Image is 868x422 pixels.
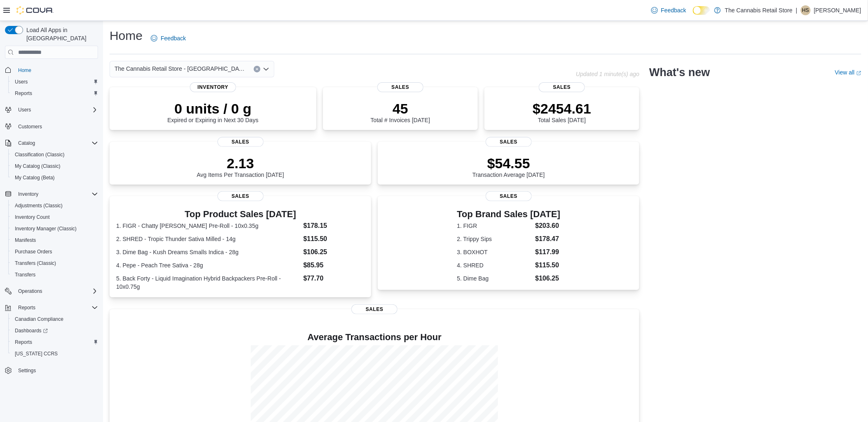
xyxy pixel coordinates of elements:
span: Sales [539,82,585,92]
span: Purchase Orders [15,248,52,255]
a: Purchase Orders [12,247,56,257]
button: Customers [2,121,101,132]
button: Operations [15,286,46,296]
span: Inventory Count [15,214,50,220]
a: Classification (Classic) [12,150,68,160]
span: Washington CCRS [12,349,98,359]
a: Transfers [12,270,39,280]
a: Adjustments (Classic) [12,201,66,211]
p: 2.13 [197,155,284,172]
button: Operations [2,285,101,297]
div: Total Sales [DATE] [533,100,591,123]
span: Inventory Manager (Classic) [15,225,77,232]
span: Sales [377,82,423,92]
button: Reports [8,336,101,348]
a: Settings [15,366,39,376]
span: Dashboards [15,327,48,334]
span: My Catalog (Classic) [15,163,61,169]
button: Inventory [15,189,42,199]
dd: $85.95 [303,260,365,270]
dt: 2. SHRED - Tropic Thunder Sativa Milled - 14g [116,235,300,243]
dd: $115.50 [303,234,365,244]
span: Transfers [15,271,35,278]
span: Reports [15,90,32,97]
a: Dashboards [8,325,101,336]
span: My Catalog (Beta) [12,173,98,183]
span: Feedback [161,34,186,42]
a: My Catalog (Beta) [12,173,58,183]
button: Settings [2,364,101,376]
dd: $106.25 [536,274,561,283]
h2: What's new [649,66,710,79]
span: Customers [15,121,98,132]
a: Customers [15,122,45,132]
p: The Cannabis Retail Store [725,5,793,15]
dd: $106.25 [303,247,365,257]
a: Reports [12,88,35,98]
span: Sales [218,191,264,201]
button: Manifests [8,234,101,246]
span: Sales [486,137,532,147]
span: Adjustments (Classic) [15,202,63,209]
span: Purchase Orders [12,247,98,257]
button: My Catalog (Classic) [8,160,101,172]
a: View allExternal link [835,69,861,76]
p: $54.55 [473,155,545,172]
a: Inventory Manager (Classic) [12,224,80,234]
button: Reports [8,88,101,99]
dt: 4. Pepe - Peach Tree Sativa - 28g [116,261,300,269]
a: Reports [12,337,35,347]
dt: 2. Trippy Sips [457,235,532,243]
a: Canadian Compliance [12,314,67,324]
h3: Top Product Sales [DATE] [116,209,365,219]
span: Load All Apps in [GEOGRAPHIC_DATA] [23,26,98,42]
dt: 1. FIGR - Chatty [PERSON_NAME] Pre-Roll - 10x0.35g [116,222,300,230]
nav: Complex example [5,60,98,398]
button: Inventory [2,188,101,200]
span: Reports [18,304,35,311]
span: Users [18,107,31,113]
dd: $115.50 [536,260,561,270]
a: Transfers (Classic) [12,258,59,268]
div: Total # Invoices [DATE] [371,100,430,123]
span: Adjustments (Classic) [12,201,98,211]
dd: $77.70 [303,274,365,283]
span: Reports [12,337,98,347]
dd: $178.15 [303,221,365,231]
span: HS [802,5,810,15]
button: Open list of options [263,66,269,72]
button: Purchase Orders [8,246,101,257]
a: Feedback [648,2,690,19]
button: Reports [2,302,101,313]
dd: $203.60 [536,221,561,231]
span: Manifests [15,237,36,243]
span: Operations [15,286,98,296]
span: Canadian Compliance [15,316,63,322]
img: Cova [16,6,54,14]
input: Dark Mode [693,6,710,15]
button: Adjustments (Classic) [8,200,101,211]
span: Inventory Manager (Classic) [12,224,98,234]
span: Transfers [12,270,98,280]
span: Reports [15,303,98,313]
span: Users [12,77,98,87]
dd: $117.99 [536,247,561,257]
button: My Catalog (Beta) [8,172,101,183]
span: My Catalog (Classic) [12,161,98,171]
span: Reports [15,339,32,345]
dt: 3. Dime Bag - Kush Dreams Smalls Indica - 28g [116,248,300,256]
span: Feedback [661,6,686,14]
button: Reports [15,303,39,313]
a: Inventory Count [12,212,53,222]
svg: External link [856,71,861,76]
button: Home [2,64,101,76]
span: Home [18,67,31,74]
dt: 5. Back Forty - Liquid Imagination Hybrid Backpackers Pre-Roll - 10x0.75g [116,274,300,291]
span: Catalog [15,138,98,148]
span: Sales [218,137,264,147]
button: Users [2,104,101,116]
button: Transfers [8,269,101,281]
span: Inventory [15,189,98,199]
span: Sales [486,191,532,201]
